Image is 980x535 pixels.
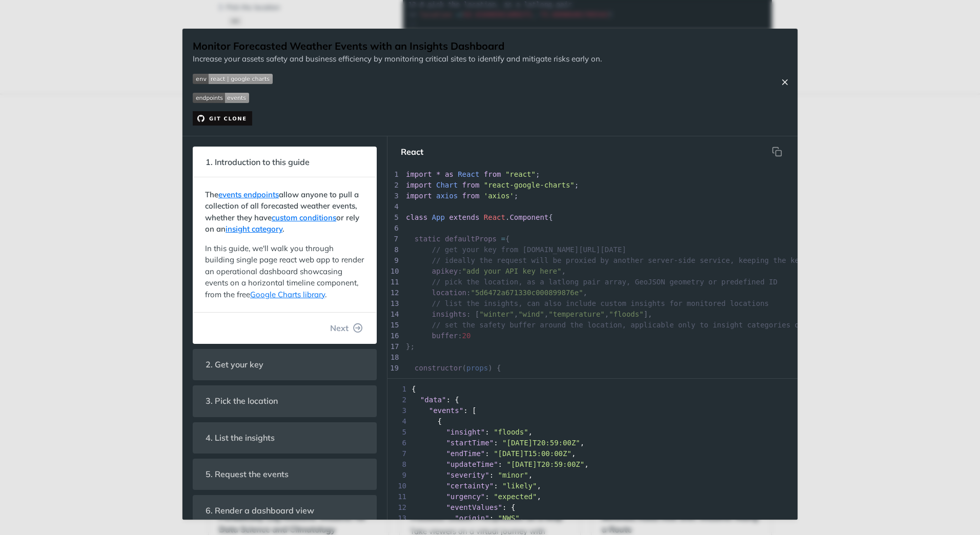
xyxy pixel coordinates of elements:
div: 15 [388,320,400,331]
span: "likely" [502,482,537,490]
span: 6 [387,438,410,448]
span: "5d6472a671330c000899876e" [471,289,583,297]
span: "react" [505,170,536,178]
span: "react-google-charts" [484,181,575,189]
div: 12 [388,287,400,298]
span: : [ , , , ], [406,310,652,318]
div: 6 [388,223,400,234]
span: 8 [387,459,410,470]
div: 7 [387,234,400,244]
span: ( ) { [406,364,501,372]
div: 5 [388,212,400,223]
span: // list the insights, can also include custom insights for monitored locations [432,299,769,307]
span: "events" [429,406,463,415]
span: "add your API key here" [462,267,562,275]
span: 3. Pick the location [198,391,285,411]
span: 3 [387,405,410,416]
div: 16 [388,331,400,341]
a: events endpoints [218,190,279,199]
span: import [406,192,432,200]
span: = [501,235,505,243]
span: : [406,332,471,340]
img: endpoint [193,93,249,103]
span: "eventValues" [446,503,502,511]
span: location [432,289,466,297]
div: { [387,384,798,395]
span: 1 [387,384,410,395]
div: 9 [388,255,400,266]
div: : , [387,513,798,524]
span: apikey [432,267,458,275]
span: insights [432,310,466,318]
div: 11 [388,277,400,287]
div: { [387,416,798,427]
span: class [406,213,427,221]
span: 2. Get your key [198,355,271,375]
span: constructor [415,364,462,372]
span: 10 [387,481,410,491]
span: "updateTime" [446,460,498,468]
span: "[DATE]T20:59:00Z" [506,460,584,468]
span: from [462,192,480,200]
span: 5 [387,427,410,438]
button: Close Recipe [777,77,792,87]
span: from [484,170,501,178]
div: 10 [388,266,400,277]
span: as [445,170,454,178]
span: 13 [387,513,410,524]
span: React [484,213,505,221]
img: env [193,74,273,84]
h1: Monitor Forecasted Weather Events with an Insights Dashboard [193,39,602,53]
div: 8 [388,244,400,255]
span: 20 [462,332,471,340]
span: Expand image [193,73,602,85]
span: 5. Request the events [198,464,296,484]
div: : { [387,502,798,513]
button: React [393,141,432,162]
span: App [432,213,445,221]
span: : , [406,289,587,297]
span: ; [575,181,579,189]
span: }; [406,342,415,351]
p: In this guide, we'll walk you through building single page react web app to render an operational... [205,243,364,301]
strong: The allow anyone to pull a collection of all forecasted weather events, whether they have or rely... [205,190,359,234]
span: Next [330,322,349,334]
span: React [458,170,479,178]
div: 17 [388,341,400,352]
div: 14 [388,309,400,320]
span: 7 [387,448,410,459]
span: ; [514,192,518,200]
span: from [462,181,480,189]
span: 11 [387,491,410,502]
span: "[DATE]T15:00:00Z" [494,449,571,458]
span: 1. Introduction to this guide [198,152,317,172]
a: Expand image [193,112,252,122]
div: : , [387,470,798,481]
span: { [406,235,509,243]
span: 4. List the insights [198,428,282,448]
span: "wind" [518,310,544,318]
div: 13 [388,298,400,309]
span: // pick the location, as a latlong pair array, GeoJSON geometry or predefined ID [432,278,778,286]
a: Google Charts library [250,290,325,299]
div: 18 [388,352,400,363]
span: static [415,235,441,243]
span: 4 [387,416,410,427]
span: Chart [436,181,458,189]
span: import [406,170,432,178]
span: "floods" [609,310,643,318]
section: 4. List the insights [193,422,377,454]
span: "origin" [455,514,489,522]
span: axios [436,192,458,200]
div: : , [387,459,798,470]
span: "minor" [498,471,528,479]
span: Expand image [193,92,602,104]
span: "endTime" [446,449,485,458]
span: "winter" [479,310,514,318]
div: : , [387,481,798,491]
div: 1 [388,169,400,180]
div: 4 [388,201,400,212]
span: "data" [420,396,446,404]
span: "urgency" [446,492,485,501]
